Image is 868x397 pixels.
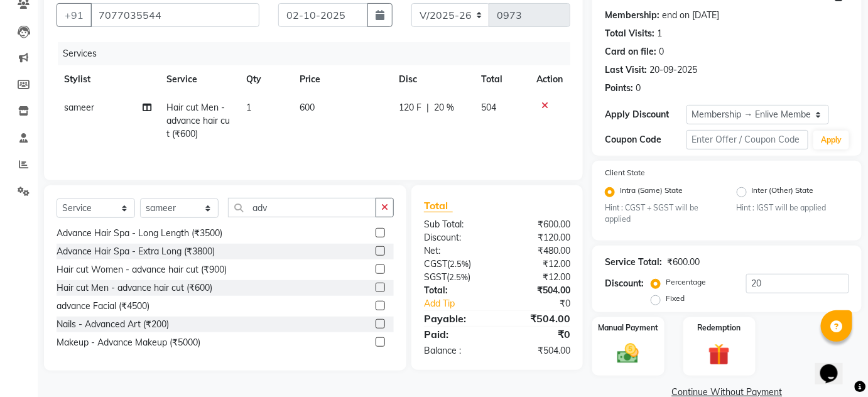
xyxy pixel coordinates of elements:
span: Total [424,199,453,212]
input: Search by Name/Mobile/Email/Code [90,3,259,27]
span: 2.5% [449,272,468,282]
span: Hair cut Men - advance hair cut (₹600) [166,102,230,139]
a: Add Tip [415,297,511,310]
div: ₹600.00 [497,218,580,231]
span: 20 % [434,101,454,114]
div: end on [DATE] [662,9,719,22]
div: Coupon Code [605,133,686,146]
th: Stylist [57,65,159,94]
div: 1 [657,27,662,40]
div: advance Facial (₹4500) [57,300,149,313]
label: Manual Payment [598,322,658,334]
label: Intra (Same) State [620,185,683,200]
small: Hint : IGST will be applied [737,202,850,214]
small: Hint : CGST + SGST will be applied [605,202,718,226]
span: 504 [481,102,496,113]
th: Qty [239,65,292,94]
div: Membership: [605,9,659,22]
div: Paid: [415,327,497,342]
span: CGST [424,258,447,269]
div: Discount: [415,231,497,244]
div: Hair cut Women - advance hair cut (₹900) [57,263,227,276]
div: 20-09-2025 [649,63,697,77]
div: ₹0 [511,297,580,310]
label: Redemption [698,322,741,334]
div: Makeup - Advance Makeup (₹5000) [57,336,200,349]
div: ₹12.00 [497,258,580,271]
span: 600 [300,102,315,113]
label: Inter (Other) State [752,185,814,200]
div: 0 [659,45,664,58]
th: Service [159,65,239,94]
div: Last Visit: [605,63,647,77]
div: Apply Discount [605,108,686,121]
div: ₹0 [497,327,580,342]
span: 120 F [399,101,421,114]
div: Points: [605,82,633,95]
div: ( ) [415,258,497,271]
div: Hair cut Men - advance hair cut (₹600) [57,281,212,295]
div: ( ) [415,271,497,284]
div: Nails - Advanced Art (₹200) [57,318,169,331]
div: ₹12.00 [497,271,580,284]
button: Apply [813,131,849,150]
th: Action [529,65,570,94]
input: Search or Scan [228,198,376,217]
input: Enter Offer / Coupon Code [686,130,809,150]
label: Fixed [666,293,685,304]
div: ₹504.00 [497,344,580,357]
th: Price [292,65,391,94]
div: Service Total: [605,256,662,269]
label: Percentage [666,276,706,288]
div: ₹600.00 [667,256,700,269]
img: _cash.svg [610,341,646,366]
div: Net: [415,244,497,258]
img: _gift.svg [702,341,737,368]
div: Advance Hair Spa - Long Length (₹3500) [57,227,222,240]
span: sameer [64,102,94,113]
span: | [426,101,429,114]
div: ₹504.00 [497,311,580,326]
span: SGST [424,271,447,283]
div: ₹480.00 [497,244,580,258]
iframe: chat widget [815,347,855,384]
div: ₹504.00 [497,284,580,297]
div: Sub Total: [415,218,497,231]
div: Total Visits: [605,27,654,40]
span: 2.5% [450,259,469,269]
div: Discount: [605,277,644,290]
div: Balance : [415,344,497,357]
th: Total [474,65,529,94]
div: 0 [636,82,641,95]
th: Disc [391,65,474,94]
div: Total: [415,284,497,297]
div: Payable: [415,311,497,326]
button: +91 [57,3,92,27]
span: 1 [246,102,251,113]
div: Services [58,42,580,65]
label: Client State [605,167,645,178]
div: Advance Hair Spa - Extra Long (₹3800) [57,245,215,258]
div: ₹120.00 [497,231,580,244]
div: Card on file: [605,45,656,58]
